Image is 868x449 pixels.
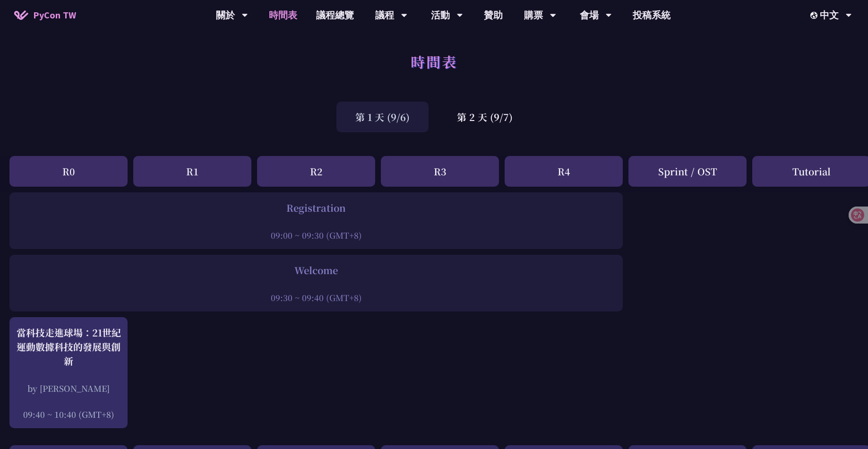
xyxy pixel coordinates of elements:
[257,156,375,187] div: R2
[411,47,457,76] h1: 時間表
[505,156,623,187] div: R4
[5,3,86,27] a: PyCon TW
[14,263,618,277] div: Welcome
[14,326,123,420] a: 當科技走進球場：21世紀運動數據科技的發展與創新 by [PERSON_NAME] 09:40 ~ 10:40 (GMT+8)
[336,102,429,132] div: 第 1 天 (9/6)
[14,292,618,303] div: 09:30 ~ 09:40 (GMT+8)
[14,382,123,394] div: by [PERSON_NAME]
[14,326,123,368] div: 當科技走進球場：21世紀運動數據科技的發展與創新
[14,229,618,241] div: 09:00 ~ 09:30 (GMT+8)
[14,10,28,20] img: Home icon of PyCon TW 2025
[133,156,251,187] div: R1
[628,156,747,187] div: Sprint / OST
[9,156,128,187] div: R0
[14,201,618,215] div: Registration
[14,408,123,420] div: 09:40 ~ 10:40 (GMT+8)
[438,102,532,132] div: 第 2 天 (9/7)
[810,12,820,19] img: Locale Icon
[381,156,499,187] div: R3
[33,8,76,22] span: PyCon TW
